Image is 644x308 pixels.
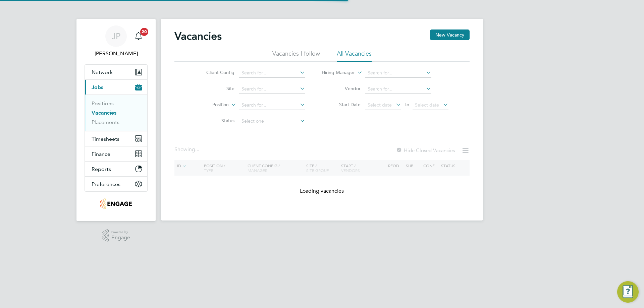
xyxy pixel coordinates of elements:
input: Search for... [365,84,431,94]
button: Finance [85,146,147,161]
button: New Vacancy [430,29,470,40]
span: Finance [92,151,110,157]
input: Search for... [239,84,305,94]
button: Network [85,65,147,79]
span: Timesheets [92,136,119,142]
span: Select date [415,102,439,108]
span: To [402,100,411,109]
h2: Vacancies [174,29,222,43]
button: Timesheets [85,131,147,146]
a: 20 [132,25,145,47]
li: Vacancies I follow [272,50,320,62]
button: Jobs [85,80,147,95]
span: Reports [92,166,111,172]
label: Hide Closed Vacancies [396,147,455,153]
a: Go to home page [85,198,148,209]
a: Positions [92,100,114,107]
a: Powered byEngage [102,229,130,242]
label: Position [190,102,229,108]
span: 20 [140,28,148,36]
img: jambo-logo-retina.png [100,198,131,209]
a: Vacancies [92,110,116,116]
span: James Pedley [85,50,148,58]
span: Powered by [111,229,130,235]
button: Reports [85,162,147,176]
div: Showing [174,146,201,153]
li: All Vacancies [337,50,372,62]
input: Search for... [239,68,305,78]
label: Vendor [322,85,361,91]
button: Engage Resource Center [617,281,639,303]
span: Network [92,69,113,75]
input: Search for... [239,101,305,110]
label: Start Date [322,102,361,108]
label: Status [196,118,234,124]
span: ... [195,146,199,153]
span: JP [112,32,120,41]
span: Preferences [92,181,120,187]
div: Jobs [85,95,147,131]
a: JP[PERSON_NAME] [85,25,148,58]
label: Hiring Manager [316,69,355,76]
span: Engage [111,235,130,241]
input: Search for... [365,68,431,78]
label: Site [196,85,234,91]
span: Select date [368,102,392,108]
nav: Main navigation [76,19,156,221]
a: Placements [92,119,119,125]
button: Preferences [85,177,147,191]
label: Client Config [196,69,234,75]
span: Jobs [92,84,103,90]
input: Select one [239,117,305,126]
